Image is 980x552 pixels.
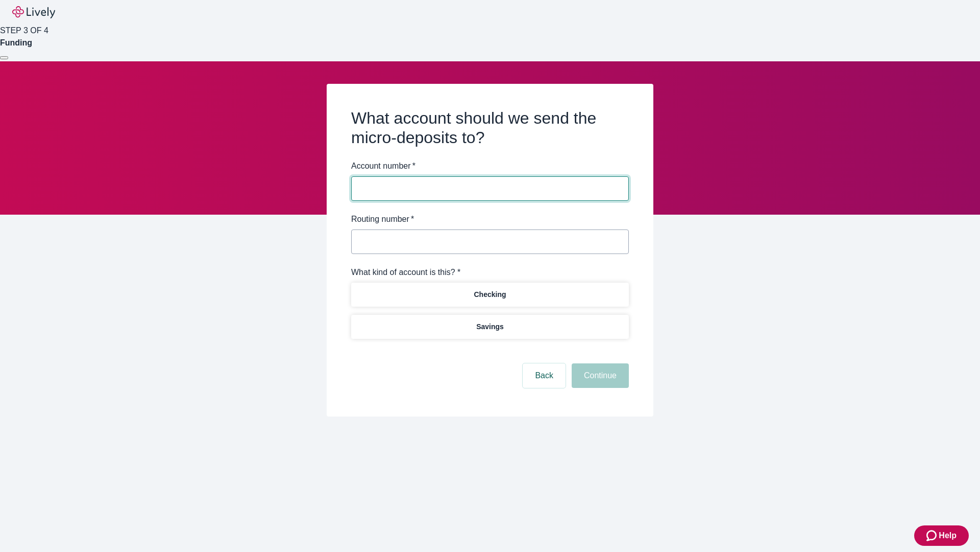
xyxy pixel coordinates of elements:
[926,530,939,542] svg: Zendesk support icon
[12,6,55,18] img: Lively
[351,283,629,307] button: Checking
[474,289,506,300] p: Checking
[351,266,460,279] label: What kind of account is this? *
[914,525,969,546] button: Zendesk support iconHelp
[939,530,957,542] span: Help
[351,108,629,148] h2: What account should we send the micro-deposits to?
[351,213,414,225] label: Routing number
[476,321,504,332] p: Savings
[351,315,629,339] button: Savings
[351,160,415,172] label: Account number
[523,363,566,388] button: Back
